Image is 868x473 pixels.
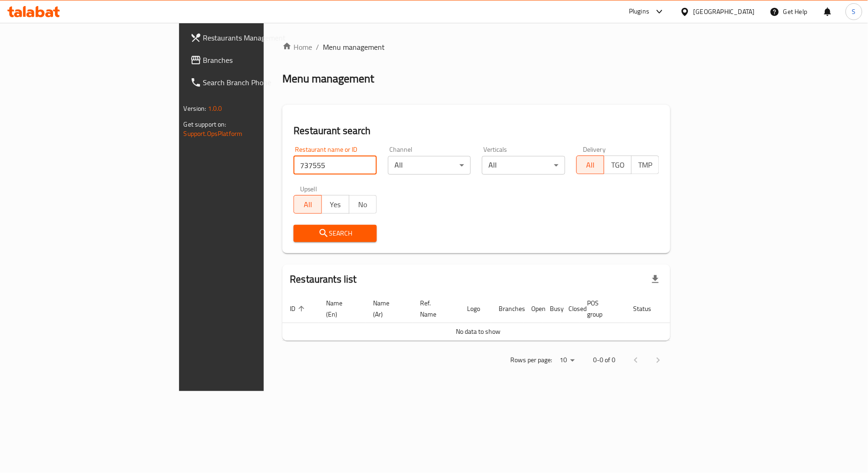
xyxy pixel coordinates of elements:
span: Search Branch Phone [203,77,317,88]
span: Name (Ar) [373,297,401,320]
span: TMP [635,158,655,172]
button: Search [294,225,377,242]
a: Search Branch Phone [183,71,324,94]
span: All [298,198,318,211]
span: POS group [587,297,614,320]
div: All [482,156,565,175]
p: 0-0 of 0 [593,354,615,366]
span: No [353,198,373,211]
th: Open [524,295,542,323]
div: All [388,156,471,175]
div: Plugins [629,6,649,17]
span: ID [290,303,307,314]
span: No data to show [456,325,501,338]
button: No [349,195,377,214]
span: Version: [184,102,207,115]
th: Logo [460,295,491,323]
span: Search [301,228,369,239]
p: Rows per page: [510,354,552,366]
span: Branches [203,54,317,66]
h2: Menu management [282,71,374,86]
nav: breadcrumb [282,41,670,53]
input: Search for restaurant name or ID.. [294,156,377,175]
table: enhanced table [282,295,707,341]
span: All [581,158,601,172]
a: Restaurants Management [183,27,324,49]
div: [GEOGRAPHIC_DATA] [694,7,755,17]
h2: Restaurant search [294,124,659,138]
label: Upsell [300,186,317,192]
div: Rows per page: [556,353,578,367]
button: TGO [604,155,632,174]
span: Get support on: [184,118,227,130]
button: TMP [631,155,659,174]
span: Menu management [323,41,385,53]
label: Delivery [583,146,606,153]
th: Busy [542,295,561,323]
span: Restaurants Management [203,32,317,43]
span: Yes [326,198,346,211]
span: Ref. Name [420,297,448,320]
a: Support.OpsPlatform [184,128,243,140]
h2: Restaurants list [290,272,356,286]
span: Name (En) [326,297,354,320]
button: All [576,155,604,174]
span: TGO [608,158,628,172]
button: Yes [321,195,349,214]
span: Status [633,303,663,314]
th: Closed [561,295,580,323]
button: All [294,195,321,214]
a: Branches [183,49,324,71]
div: Export file [644,268,667,291]
span: S [852,7,856,17]
th: Branches [491,295,524,323]
span: 1.0.0 [208,102,222,115]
